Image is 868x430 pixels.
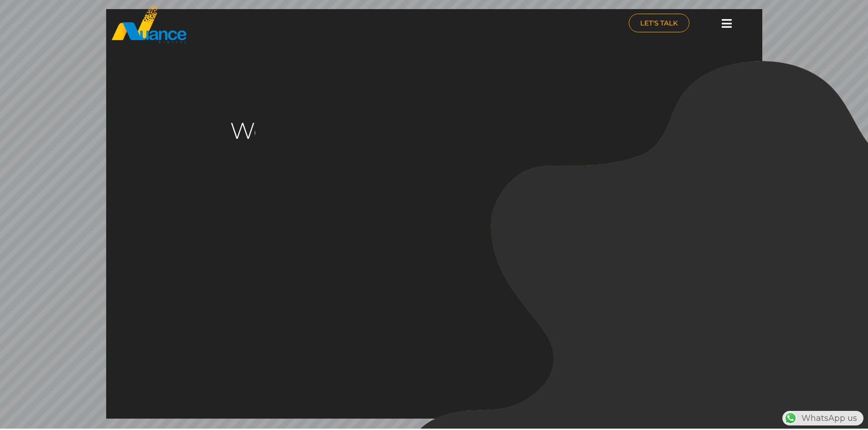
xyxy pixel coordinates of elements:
[783,411,798,425] img: WhatsApp
[782,413,863,423] a: WhatsAppWhatsApp us
[640,20,678,26] span: LET'S TALK
[111,5,187,44] img: nuance-qatar_logo
[629,14,689,32] a: LET'S TALK
[230,108,514,153] rs-layer: We help you
[111,5,430,44] a: nuance-qatar_logo
[782,411,863,425] div: WhatsApp us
